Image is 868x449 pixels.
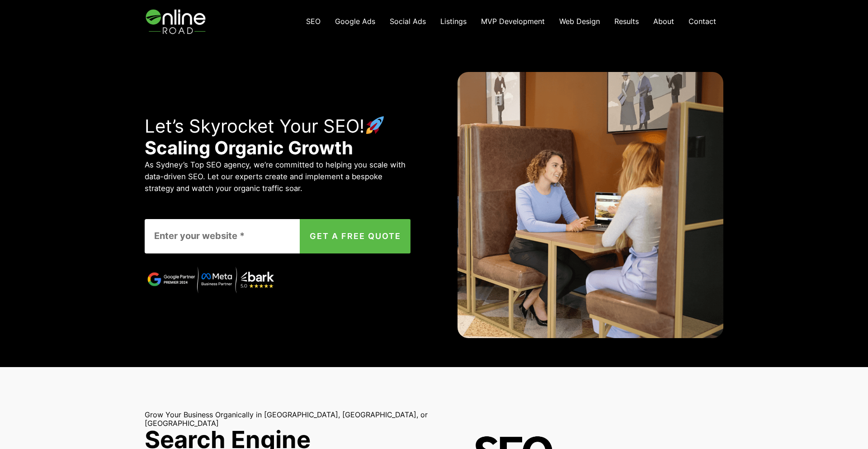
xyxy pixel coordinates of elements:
[614,17,639,26] span: Results
[145,159,410,194] p: As Sydney’s Top SEO agency, we’re committed to helping you scale with data-driven SEO. Let our ex...
[145,219,410,253] form: Contact form
[390,17,426,26] span: Social Ads
[335,17,375,26] span: Google Ads
[145,115,410,159] p: Let’s Skyrocket Your SEO!
[440,17,467,26] span: Listings
[607,12,646,31] a: Results
[328,12,382,31] a: Google Ads
[653,17,674,26] span: About
[681,12,723,31] a: Contact
[300,219,410,253] button: GET A FREE QUOTE
[366,116,384,134] img: 🚀
[433,12,474,31] a: Listings
[646,12,681,31] a: About
[145,219,319,253] input: Enter your website *
[481,17,545,26] span: MVP Development
[552,12,607,31] a: Web Design
[382,12,433,31] a: Social Ads
[299,12,723,31] nav: Navigation
[689,17,716,26] span: Contact
[299,12,328,31] a: SEO
[145,137,353,159] strong: Scaling Organic Growth
[145,411,434,428] h6: Grow Your Business Organically in [GEOGRAPHIC_DATA], [GEOGRAPHIC_DATA], or [GEOGRAPHIC_DATA]
[474,12,552,31] a: MVP Development
[306,17,321,26] span: SEO
[559,17,600,26] span: Web Design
